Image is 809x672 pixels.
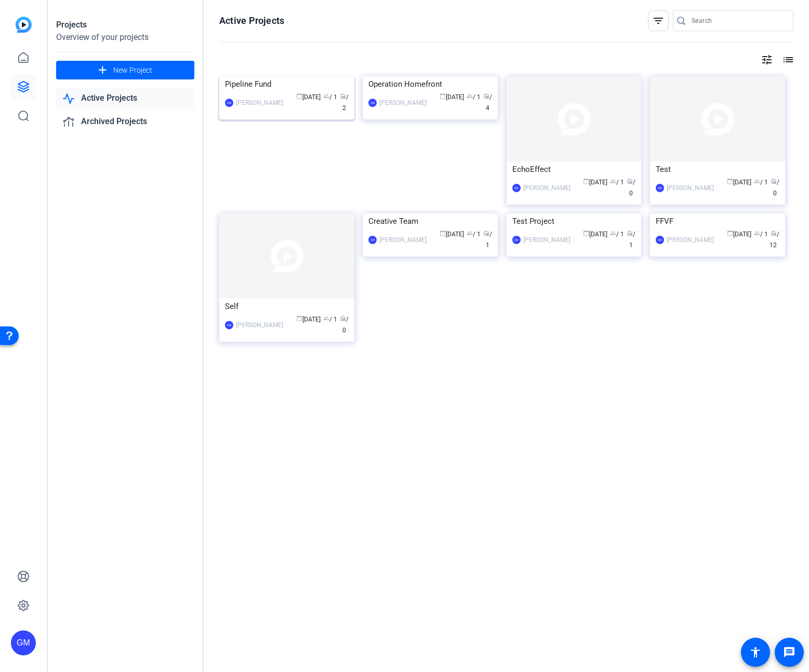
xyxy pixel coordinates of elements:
span: calendar_today [440,93,446,99]
button: New Project [56,61,194,79]
div: EchoEffect [512,162,636,177]
div: GM [368,236,377,244]
div: Creative Team [368,213,492,229]
mat-icon: message [783,646,795,658]
div: GM [656,184,664,192]
span: [DATE] [583,179,607,186]
span: calendar_today [440,230,446,236]
span: group [323,93,329,99]
span: [DATE] [440,231,464,238]
div: [PERSON_NAME] [667,235,714,245]
span: radio [483,93,489,99]
span: / 0 [627,179,635,197]
div: GM [11,630,36,655]
div: Overview of your projects [56,31,194,44]
span: radio [340,93,346,99]
div: GM [225,321,233,329]
span: / 1 [467,231,481,238]
input: Search [692,15,785,27]
span: calendar_today [727,230,733,236]
span: radio [771,230,777,236]
img: blue-gradient.svg [16,17,32,33]
span: / 4 [483,93,492,112]
span: / 1 [483,231,492,249]
span: [DATE] [727,179,751,186]
span: radio [483,230,489,236]
span: group [323,315,329,321]
div: Operation Homefront [368,76,492,92]
div: [PERSON_NAME] [523,235,571,245]
div: GM [512,236,521,244]
span: / 1 [610,231,624,238]
span: calendar_today [583,178,589,184]
span: [DATE] [727,231,751,238]
div: [PERSON_NAME] [236,98,283,108]
span: group [754,230,760,236]
h1: Active Projects [219,15,284,27]
mat-icon: filter_list [652,15,665,27]
div: [PERSON_NAME] [379,98,427,108]
span: radio [627,178,633,184]
span: group [467,230,473,236]
span: radio [340,315,346,321]
span: / 0 [340,316,349,334]
span: [DATE] [440,93,464,101]
span: calendar_today [583,230,589,236]
span: calendar_today [296,315,302,321]
div: Test Project [512,213,636,229]
div: Test [656,162,779,177]
a: Archived Projects [56,111,194,132]
div: [PERSON_NAME] [379,235,427,245]
mat-icon: tune [761,53,773,66]
span: / 1 [754,179,768,186]
span: group [610,178,616,184]
mat-icon: accessibility [749,646,762,658]
span: [DATE] [583,231,607,238]
div: Pipeline Fund [225,76,349,92]
span: / 2 [340,93,349,112]
span: radio [771,178,777,184]
span: / 1 [467,93,481,101]
div: [PERSON_NAME] [667,183,714,193]
div: [PERSON_NAME] [523,183,571,193]
mat-icon: list [781,53,793,66]
mat-icon: add [96,64,109,77]
div: [PERSON_NAME] [236,320,283,330]
span: group [467,93,473,99]
div: GM [225,99,233,107]
span: calendar_today [727,178,733,184]
div: Projects [56,19,194,31]
span: group [610,230,616,236]
span: group [754,178,760,184]
span: / 0 [771,179,779,197]
div: GM [656,236,664,244]
span: [DATE] [296,316,321,323]
span: [DATE] [296,93,321,101]
span: / 1 [323,316,337,323]
div: GM [512,184,521,192]
span: New Project [113,65,152,76]
a: Active Projects [56,88,194,109]
span: / 1 [754,231,768,238]
span: calendar_today [296,93,302,99]
span: / 12 [770,231,779,249]
span: / 1 [610,179,624,186]
span: radio [627,230,633,236]
div: GM [368,99,377,107]
div: FFVF [656,213,779,229]
span: / 1 [627,231,635,249]
div: Self [225,299,349,314]
span: / 1 [323,93,337,101]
